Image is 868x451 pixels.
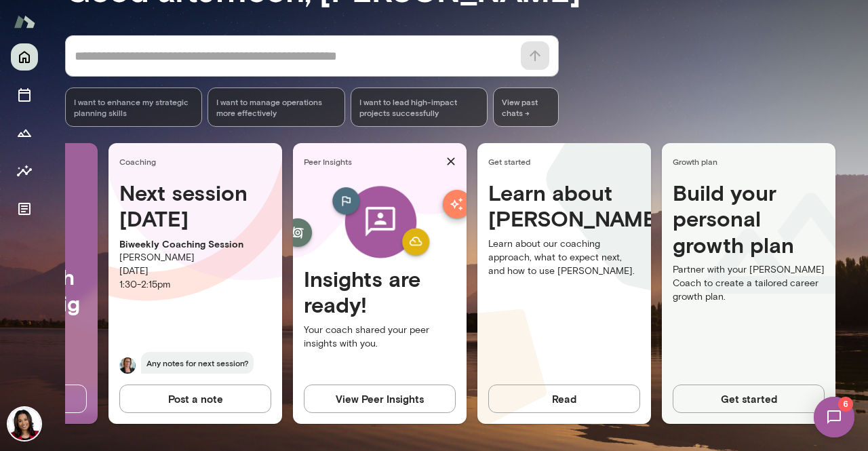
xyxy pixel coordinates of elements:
button: Post a note [119,385,271,413]
h4: Build your personal growth plan [673,180,825,263]
span: I want to enhance my strategic planning skills [74,96,193,118]
p: [DATE] [119,264,271,278]
h4: Learn about [PERSON_NAME] [488,180,640,232]
span: Any notes for next session? [141,352,254,374]
span: Coaching [119,156,277,167]
button: Documents [11,195,38,222]
img: Jennifer [119,357,136,374]
p: Learn about our coaching approach, what to expect next, and how to use [PERSON_NAME]. [488,237,640,278]
button: Read [488,385,640,413]
p: Partner with your [PERSON_NAME] Coach to create a tailored career growth plan. [673,263,825,304]
span: I want to lead high-impact projects successfully [359,96,479,118]
span: Get started [488,156,646,167]
span: I want to manage operations more effectively [216,96,336,118]
img: Brittany Hart [8,408,41,440]
button: View Peer Insights [304,385,456,413]
div: I want to enhance my strategic planning skills [65,87,202,127]
div: I want to lead high-impact projects successfully [351,87,488,127]
p: Biweekly Coaching Session [119,237,271,251]
img: peer-insights [314,180,446,266]
h4: Insights are ready! [304,266,456,318]
button: Insights [11,157,38,184]
p: Your coach shared your peer insights with you. [304,323,456,351]
span: Growth plan [673,156,830,167]
div: I want to manage operations more effectively [208,87,344,127]
h4: Next session [DATE] [119,180,271,232]
p: 1:30 - 2:15pm [119,278,271,292]
span: View past chats -> [493,87,559,127]
button: Growth Plan [11,119,38,146]
span: Peer Insights [304,156,441,167]
img: Mento [14,9,35,35]
button: Home [11,43,38,71]
p: [PERSON_NAME] [119,251,271,264]
button: Sessions [11,81,38,109]
button: Get started [673,385,825,413]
